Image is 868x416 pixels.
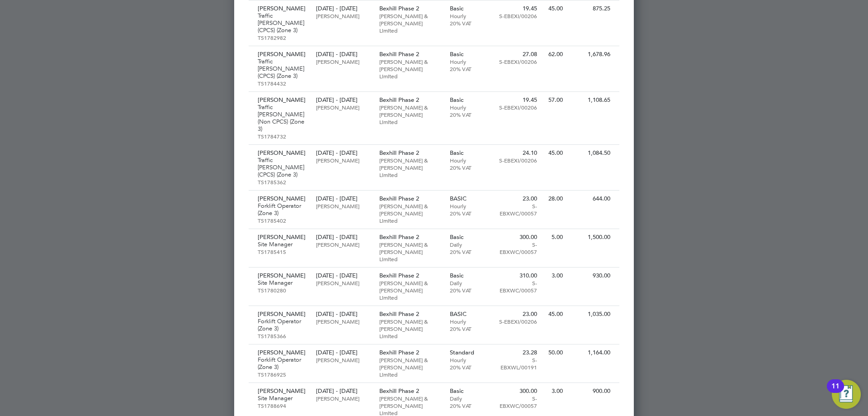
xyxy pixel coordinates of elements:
p: S-EBEXI/00206 [498,318,537,325]
p: S-EBEXI/00206 [498,58,537,65]
p: 20% VAT [450,248,489,255]
p: 1,084.50 [572,149,610,157]
p: [PERSON_NAME] & [PERSON_NAME] Limited [379,58,441,80]
p: [DATE] - [DATE] [316,96,370,104]
p: [DATE] - [DATE] [316,272,370,279]
p: Daily [450,241,489,248]
p: [PERSON_NAME] [316,12,370,19]
p: 57.00 [546,96,563,104]
p: Bexhill Phase 2 [379,311,441,318]
p: Bexhill Phase 2 [379,272,441,279]
p: Basic [450,51,489,58]
p: Hourly [450,318,489,325]
p: 20% VAT [450,164,489,171]
p: 27.08 [498,51,537,58]
p: Bexhill Phase 2 [379,149,441,157]
p: 1,678.96 [572,51,610,58]
p: TS1785366 [258,332,307,339]
p: S-EBEXI/00206 [498,104,537,111]
p: 20% VAT [450,65,489,72]
p: [DATE] - [DATE] [316,195,370,202]
p: S-EBXWC/00057 [498,202,537,217]
p: 3.00 [546,272,563,279]
p: TS1785362 [258,178,307,186]
p: [PERSON_NAME] & [PERSON_NAME] Limited [379,104,441,125]
p: [PERSON_NAME] [316,157,370,164]
p: 62.00 [546,51,563,58]
p: [PERSON_NAME] [316,104,370,111]
p: TS1784432 [258,80,307,87]
p: S-EBXWC/00057 [498,279,537,294]
p: Basic [450,149,489,157]
p: [PERSON_NAME] & [PERSON_NAME] Limited [379,157,441,178]
p: [PERSON_NAME] [316,356,370,363]
p: [PERSON_NAME] [258,149,307,157]
p: [PERSON_NAME] & [PERSON_NAME] Limited [379,12,441,34]
p: Traffic [PERSON_NAME] (Non CPCS) (Zone 3) [258,104,307,133]
p: Basic [450,96,489,104]
p: BASIC [450,195,489,202]
p: 20% VAT [450,287,489,294]
p: 3.00 [546,387,563,395]
p: Bexhill Phase 2 [379,195,441,202]
p: S-EBXWC/00057 [498,395,537,409]
p: Hourly [450,356,489,363]
p: 300.00 [498,387,537,395]
p: [DATE] - [DATE] [316,234,370,241]
p: 28.00 [546,195,563,202]
p: S-EBEXI/00206 [498,12,537,19]
p: 23.00 [498,311,537,318]
p: TS1782982 [258,34,307,41]
p: 24.10 [498,149,537,157]
p: S-EBXWC/00057 [498,241,537,255]
p: 644.00 [572,195,610,202]
p: [DATE] - [DATE] [316,349,370,356]
div: 11 [831,386,840,398]
p: Daily [450,279,489,287]
p: Bexhill Phase 2 [379,51,441,58]
p: [PERSON_NAME] [258,387,307,395]
p: Traffic [PERSON_NAME] (CPCS) (Zone 3) [258,58,307,80]
p: [PERSON_NAME] [316,202,370,210]
p: [PERSON_NAME] & [PERSON_NAME] Limited [379,356,441,378]
p: 1,164.00 [572,349,610,356]
button: Open Resource Center, 11 new notifications [832,380,861,409]
p: TS1780280 [258,287,307,294]
p: 20% VAT [450,325,489,332]
p: [PERSON_NAME] [258,51,307,58]
p: 19.45 [498,5,537,12]
p: Hourly [450,58,489,65]
p: 45.00 [546,311,563,318]
p: 20% VAT [450,402,489,409]
p: [PERSON_NAME] [316,318,370,325]
p: Hourly [450,104,489,111]
p: TS1786925 [258,371,307,378]
p: 50.00 [546,349,563,356]
p: Forklift Operator (Zone 3) [258,356,307,371]
p: Basic [450,234,489,241]
p: Basic [450,5,489,12]
p: Forklift Operator (Zone 3) [258,202,307,217]
p: S-EBXWL/00191 [498,356,537,371]
p: Bexhill Phase 2 [379,5,441,12]
p: Forklift Operator (Zone 3) [258,318,307,332]
p: Hourly [450,157,489,164]
p: [PERSON_NAME] [258,272,307,279]
p: Basic [450,387,489,395]
p: [PERSON_NAME] [258,96,307,104]
p: Hourly [450,202,489,210]
p: [PERSON_NAME] [258,311,307,318]
p: 900.00 [572,387,610,395]
p: 1,035.00 [572,311,610,318]
p: [DATE] - [DATE] [316,149,370,157]
p: [PERSON_NAME] [258,5,307,12]
p: [PERSON_NAME] & [PERSON_NAME] Limited [379,202,441,224]
p: 20% VAT [450,363,489,371]
p: Bexhill Phase 2 [379,234,441,241]
p: [PERSON_NAME] [316,241,370,248]
p: Site Manager [258,395,307,402]
p: [DATE] - [DATE] [316,5,370,12]
p: [PERSON_NAME] [316,58,370,65]
p: BASIC [450,311,489,318]
p: 45.00 [546,149,563,157]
